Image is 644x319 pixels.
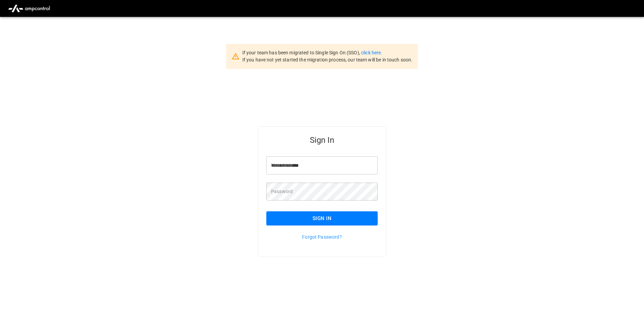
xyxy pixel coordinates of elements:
[266,234,378,240] p: Forgot Password?
[242,57,413,62] span: If you have not yet started the migration process, our team will be in touch soon.
[361,50,382,55] a: click here.
[242,50,361,55] span: If your team has been migrated to Single Sign On (SSO),
[266,211,378,225] button: Sign In
[266,135,378,145] h5: Sign In
[5,2,53,15] img: ampcontrol.io logo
